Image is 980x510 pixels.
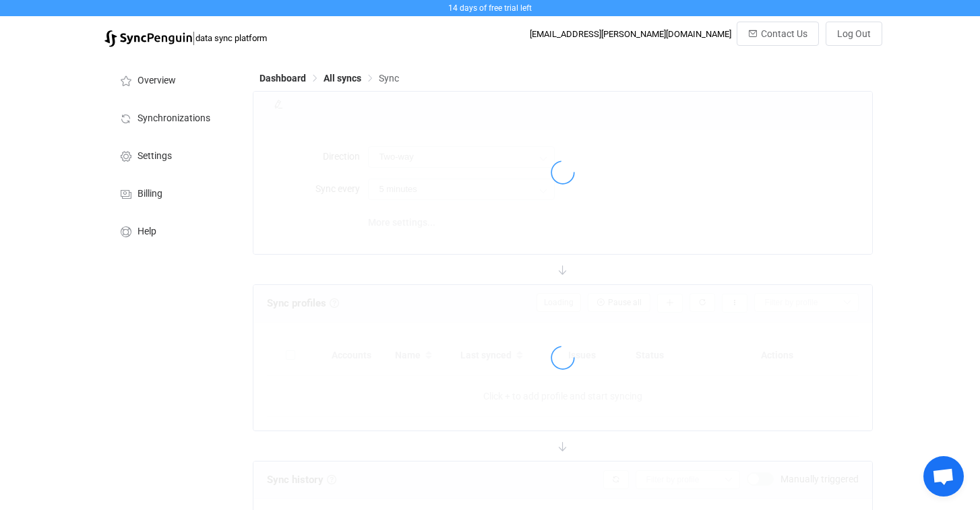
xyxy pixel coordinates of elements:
[737,22,819,46] button: Contact Us
[104,136,239,174] a: Settings
[104,30,192,47] img: syncpenguin.svg
[259,73,306,84] span: Dashboard
[837,28,871,39] span: Log Out
[826,22,882,46] button: Log Out
[761,28,807,39] span: Contact Us
[259,73,399,83] div: Breadcrumb
[448,3,532,13] span: 14 days of free trial left
[192,28,195,47] span: |
[137,113,210,124] span: Synchronizations
[923,456,964,497] a: Open chat
[137,226,156,237] span: Help
[104,174,239,212] a: Billing
[104,28,267,47] a: |data sync platform
[324,73,361,84] span: All syncs
[530,29,731,39] div: [EMAIL_ADDRESS][PERSON_NAME][DOMAIN_NAME]
[379,73,399,84] span: Sync
[137,151,172,162] span: Settings
[195,33,267,43] span: data sync platform
[104,61,239,98] a: Overview
[137,75,176,86] span: Overview
[104,98,239,136] a: Synchronizations
[137,189,162,199] span: Billing
[104,212,239,249] a: Help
